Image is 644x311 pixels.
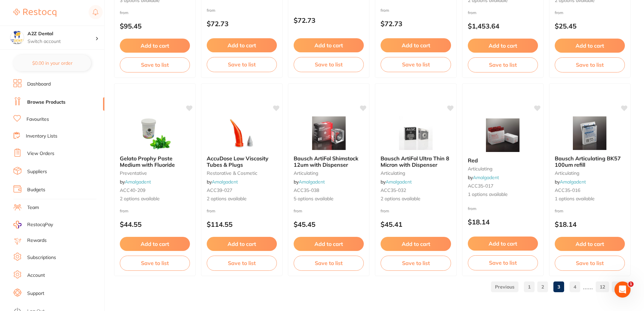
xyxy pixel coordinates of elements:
[125,179,151,185] a: Amalgadent
[27,254,56,261] a: Subscriptions
[386,179,412,185] a: Amalgadent
[207,208,215,213] span: from
[10,31,24,44] img: A2Z Dental
[294,155,358,168] span: Bausch ArtiFol Shimstock 12um with Dispenser
[555,208,563,213] span: from
[294,57,364,72] button: Save to list
[555,170,625,176] small: articulating
[596,280,609,294] a: 12
[555,220,625,228] p: $18.14
[26,133,57,140] a: Inventory Lists
[27,187,45,193] a: Budgets
[120,208,129,213] span: from
[294,170,364,176] small: articulating
[468,206,477,211] span: from
[555,39,625,53] button: Add to cart
[294,237,364,251] button: Add to cart
[381,208,389,213] span: from
[294,220,364,228] p: $45.45
[553,280,564,294] a: 3
[468,174,499,180] span: by
[468,39,538,53] button: Add to cart
[120,155,190,168] b: Gelato Prophy Paste Medium with Fluoride
[468,157,478,164] span: Red
[473,174,499,180] a: Amalgadent
[555,57,625,72] button: Save to list
[524,280,535,294] a: 1
[207,179,238,185] span: by
[381,8,389,13] span: from
[555,10,563,15] span: from
[381,155,451,168] b: Bausch ArtiFol Ultra Thin 8 Micron with Dispenser
[381,187,406,193] span: ACC35-032
[207,155,268,168] span: AccuDose Low Viscosity Tubes & Plugs
[381,220,451,228] p: $45.41
[207,8,215,13] span: from
[614,281,631,298] iframe: Intercom live chat
[381,20,451,28] p: $72.73
[294,155,364,168] b: Bausch ArtiFol Shimstock 12um with Dispenser
[120,179,151,185] span: by
[294,256,364,270] button: Save to list
[555,155,621,168] span: Bausch Articulating BK57 100um refill
[468,157,538,163] b: Red
[468,166,538,171] small: articulating
[468,10,477,15] span: from
[133,116,177,150] img: Gelato Prophy Paste Medium with Fluoride
[468,183,493,189] span: ACC35-017
[307,116,351,150] img: Bausch ArtiFol Shimstock 12um with Dispenser
[569,280,580,294] a: 4
[28,31,95,37] h4: A2Z Dental
[294,16,364,24] p: $72.73
[120,220,190,228] p: $44.55
[120,187,145,193] span: ACC40-209
[27,237,47,244] a: Rewards
[207,38,277,52] button: Add to cart
[560,179,586,185] a: Amalgadent
[207,220,277,228] p: $114.55
[555,196,625,202] span: 1 options available
[207,196,277,202] span: 2 options available
[27,99,65,106] a: Browse Products
[481,118,525,152] img: Red
[468,218,538,226] p: $18.14
[13,9,56,17] img: Restocq Logo
[207,256,277,270] button: Save to list
[294,196,364,202] span: 5 options available
[120,196,190,202] span: 2 options available
[468,237,538,251] button: Add to cart
[555,22,625,30] p: $25.45
[381,57,451,72] button: Save to list
[120,39,190,53] button: Add to cart
[294,179,325,185] span: by
[381,38,451,52] button: Add to cart
[381,179,412,185] span: by
[27,221,53,228] span: RestocqPay
[294,187,319,193] span: ACC35-038
[468,255,538,270] button: Save to list
[13,5,56,20] a: Restocq Logo
[381,170,451,176] small: articulating
[294,38,364,52] button: Add to cart
[555,187,580,193] span: ACC35-016
[207,187,232,193] span: ACC39-027
[120,256,190,270] button: Save to list
[299,179,325,185] a: Amalgadent
[394,116,438,150] img: Bausch ArtiFol Ultra Thin 8 Micron with Dispenser
[468,57,538,72] button: Save to list
[120,22,190,30] p: $95.45
[220,116,264,150] img: AccuDose Low Viscosity Tubes & Plugs
[120,237,190,251] button: Add to cart
[207,57,277,72] button: Save to list
[27,272,45,279] a: Account
[583,283,593,291] p: ......
[537,280,548,294] a: 2
[555,256,625,270] button: Save to list
[207,170,277,176] small: restorative & cosmetic
[207,237,277,251] button: Add to cart
[27,168,47,175] a: Suppliers
[212,179,238,185] a: Amalgadent
[555,237,625,251] button: Add to cart
[568,116,611,150] img: Bausch Articulating BK57 100um refill
[381,196,451,202] span: 2 options available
